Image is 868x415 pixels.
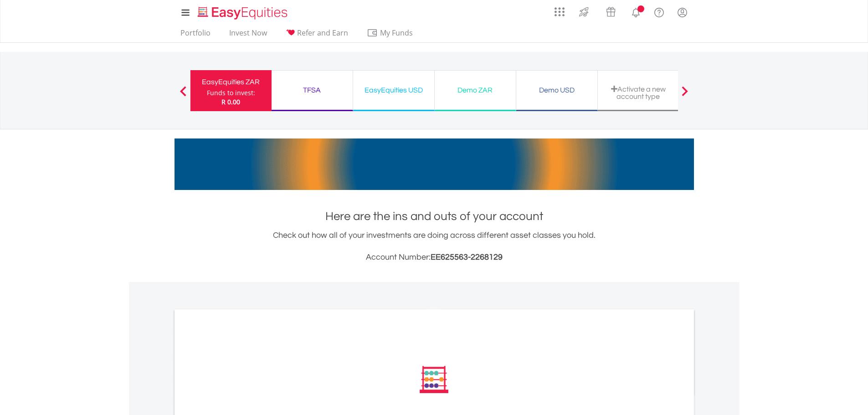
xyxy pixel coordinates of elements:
a: Home page [194,2,291,20]
h3: Account Number: [175,251,694,264]
span: R 0.00 [221,97,240,106]
img: thrive-v2.svg [576,5,591,19]
div: Funds to invest: [207,88,255,97]
div: Activate a new account type [603,85,673,100]
span: Refer and Earn [297,28,348,38]
div: Demo USD [522,84,592,97]
a: My Profile [671,2,694,22]
span: My Funds [367,27,426,39]
a: Refer and Earn [282,28,352,42]
a: Vouchers [597,2,624,19]
a: FAQ's and Support [647,2,671,20]
div: TFSA [277,84,347,97]
span: EE625563-2268129 [431,253,503,261]
div: Check out how all of your investments are doing across different asset classes you hold. [175,229,694,264]
div: EasyEquities ZAR [196,76,266,88]
a: AppsGrid [549,2,570,17]
a: Notifications [624,2,647,20]
a: Portfolio [177,28,214,42]
h1: Here are the ins and outs of your account [175,208,694,225]
img: EasyEquities_Logo.png [196,5,291,20]
img: grid-menu-icon.svg [555,7,565,17]
div: EasyEquities USD [359,84,429,97]
img: EasyMortage Promotion Banner [175,138,694,190]
div: Demo ZAR [440,84,510,97]
a: Invest Now [226,28,271,42]
img: vouchers-v2.svg [603,5,618,19]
